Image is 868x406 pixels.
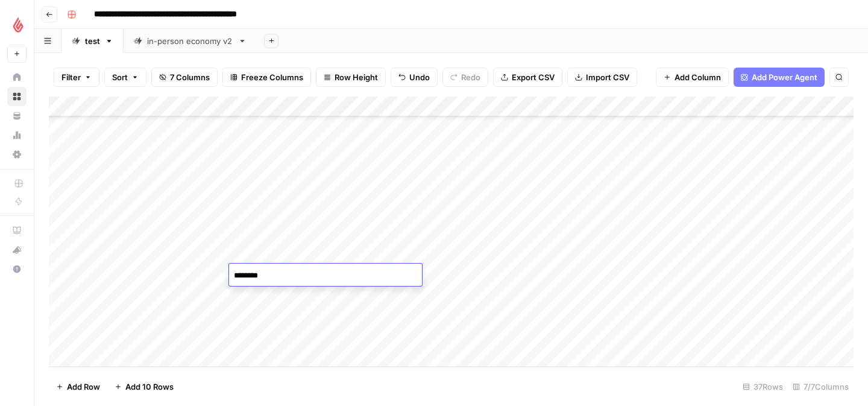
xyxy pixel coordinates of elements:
a: test [61,29,124,53]
button: 7 Columns [151,68,218,87]
button: Add 10 Rows [107,377,181,396]
button: What's new? [7,240,27,259]
div: What's new? [8,241,26,259]
button: Redo [442,68,488,87]
a: Home [7,68,27,87]
a: Your Data [7,106,27,125]
a: Usage [7,125,27,145]
span: Add Column [675,71,721,83]
a: in-person economy v2 [124,29,257,53]
img: Lightspeed Logo [7,14,29,36]
div: 7/7 Columns [788,377,854,396]
span: 7 Columns [170,71,210,83]
span: Import CSV [586,71,629,83]
span: Add 10 Rows [125,381,174,393]
button: Sort [104,68,146,87]
span: Filter [61,71,81,83]
span: Freeze Columns [241,71,303,83]
span: Row Height [335,71,378,83]
button: Undo [391,68,438,87]
a: Browse [7,87,27,106]
span: Redo [461,71,480,83]
span: Undo [409,71,430,83]
button: Freeze Columns [222,68,311,87]
button: Add Power Agent [734,68,825,87]
span: Sort [112,71,128,83]
span: Add Power Agent [752,71,817,83]
button: Import CSV [567,68,637,87]
button: Add Column [656,68,729,87]
a: Settings [7,145,27,164]
button: Export CSV [493,68,562,87]
div: test [85,35,100,47]
button: Row Height [316,68,386,87]
button: Help + Support [7,259,27,279]
button: Add Row [49,377,107,396]
span: Export CSV [512,71,555,83]
button: Workspace: Lightspeed [7,10,27,40]
span: Add Row [67,381,100,393]
a: AirOps Academy [7,221,27,240]
div: 37 Rows [738,377,788,396]
button: Filter [54,68,99,87]
div: in-person economy v2 [147,35,233,47]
